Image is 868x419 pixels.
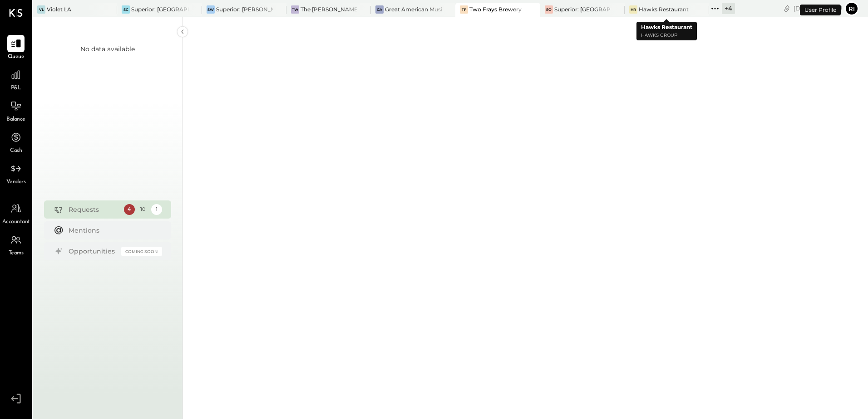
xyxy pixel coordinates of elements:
a: Teams [0,231,31,258]
div: Coming Soon [121,247,162,256]
div: 10 [138,204,148,215]
p: Hawks Group [641,32,692,39]
div: + 4 [722,3,735,14]
div: 4 [124,204,135,215]
span: Cash [10,147,22,155]
a: Accountant [0,200,31,226]
div: SC [122,5,130,14]
a: Queue [0,35,31,61]
a: Cash [0,129,31,155]
div: User Profile [800,5,841,15]
div: Great American Music Hall [385,5,442,13]
div: Hawks Restaurant [639,5,689,13]
div: TF [460,5,468,14]
div: Violet LA [47,5,71,13]
span: Vendors [6,178,26,186]
a: P&L [0,66,31,93]
div: The [PERSON_NAME] [301,5,357,13]
span: P&L [11,84,21,93]
div: HR [629,5,637,14]
button: Ri [844,1,859,16]
div: Two Frays Brewery [469,5,522,13]
div: Superior: [GEOGRAPHIC_DATA] [554,5,611,13]
div: VL [37,5,45,14]
span: Queue [8,53,25,61]
div: GA [375,5,384,14]
div: Superior: [GEOGRAPHIC_DATA] [131,5,188,13]
div: 1 [151,204,162,215]
span: Accountant [2,218,30,226]
div: Requests [69,205,119,214]
a: Vendors [0,160,31,186]
span: Balance [6,116,25,124]
span: Teams [9,249,24,258]
div: SO [545,5,553,14]
div: SW [207,5,215,14]
b: Hawks Restaurant [641,24,692,30]
div: copy link [782,4,791,13]
div: No data available [80,44,135,54]
a: Balance [0,97,31,124]
div: TW [291,5,299,14]
div: Superior: [PERSON_NAME] [216,5,273,13]
div: [DATE] [794,4,842,13]
div: Opportunities [69,247,117,256]
div: Mentions [69,226,158,235]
